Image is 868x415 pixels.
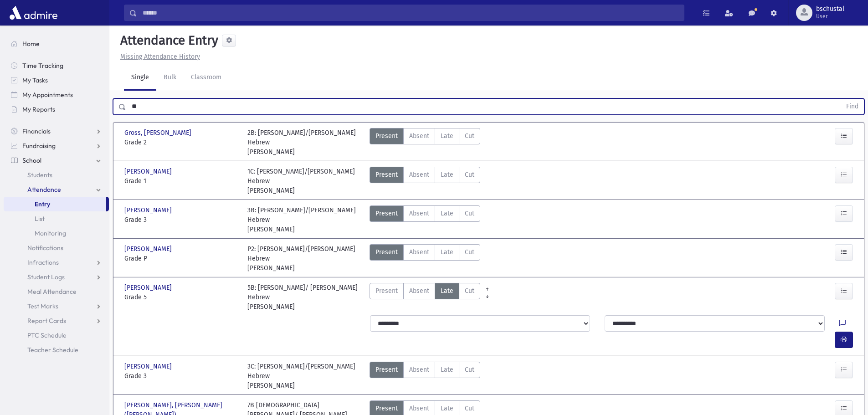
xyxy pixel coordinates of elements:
[375,170,398,179] span: Present
[35,200,50,208] span: Entry
[4,241,109,255] a: Notifications
[27,287,77,296] span: Meal Attendance
[27,185,61,194] span: Attendance
[22,61,63,70] span: Time Tracking
[117,53,200,61] a: Missing Attendance History
[124,292,238,302] span: Grade 5
[22,142,56,150] span: Fundraising
[4,102,109,117] a: My Reports
[124,205,174,215] span: [PERSON_NAME]
[124,65,156,91] a: Single
[22,105,55,113] span: My Reports
[370,244,480,273] div: AttTypes
[841,99,864,114] button: Find
[370,283,480,312] div: AttTypes
[4,153,109,168] a: School
[27,302,58,310] span: Test Marks
[22,40,40,48] span: Home
[4,313,109,328] a: Report Cards
[375,209,398,218] span: Present
[120,53,200,61] u: Missing Attendance History
[4,255,109,270] a: Infractions
[27,171,52,179] span: Students
[441,209,453,218] span: Late
[4,299,109,313] a: Test Marks
[441,170,453,179] span: Late
[27,346,78,354] span: Teacher Schedule
[4,328,109,343] a: PTC Schedule
[4,58,109,73] a: Time Tracking
[816,13,844,20] span: User
[124,254,238,263] span: Grade P
[375,404,398,413] span: Present
[27,331,67,339] span: PTC Schedule
[4,73,109,87] a: My Tasks
[465,247,474,257] span: Cut
[465,286,474,296] span: Cut
[22,91,73,99] span: My Appointments
[465,365,474,374] span: Cut
[4,284,109,299] a: Meal Attendance
[370,362,480,390] div: AttTypes
[4,168,109,182] a: Students
[137,5,684,21] input: Search
[4,197,106,211] a: Entry
[124,371,238,381] span: Grade 3
[441,131,453,141] span: Late
[247,128,361,157] div: 2B: [PERSON_NAME]/[PERSON_NAME] Hebrew [PERSON_NAME]
[441,365,453,374] span: Late
[4,138,109,153] a: Fundraising
[124,362,174,371] span: [PERSON_NAME]
[816,5,844,13] span: bschustal
[409,209,429,218] span: Absent
[35,215,45,223] span: List
[156,65,184,91] a: Bulk
[124,167,174,176] span: [PERSON_NAME]
[375,286,398,296] span: Present
[22,156,41,164] span: School
[22,76,48,84] span: My Tasks
[4,226,109,241] a: Monitoring
[370,205,480,234] div: AttTypes
[124,283,174,292] span: [PERSON_NAME]
[247,167,361,195] div: 1C: [PERSON_NAME]/[PERSON_NAME] Hebrew [PERSON_NAME]
[4,343,109,357] a: Teacher Schedule
[465,131,474,141] span: Cut
[409,286,429,296] span: Absent
[124,138,238,147] span: Grade 2
[247,244,361,273] div: P2: [PERSON_NAME]/[PERSON_NAME] Hebrew [PERSON_NAME]
[124,128,193,138] span: Gross, [PERSON_NAME]
[4,270,109,284] a: Student Logs
[375,247,398,257] span: Present
[375,131,398,141] span: Present
[27,273,65,281] span: Student Logs
[465,170,474,179] span: Cut
[27,258,59,266] span: Infractions
[247,362,361,390] div: 3C: [PERSON_NAME]/[PERSON_NAME] Hebrew [PERSON_NAME]
[117,33,218,48] h5: Attendance Entry
[370,128,480,157] div: AttTypes
[247,283,361,312] div: 5B: [PERSON_NAME]/ [PERSON_NAME] Hebrew [PERSON_NAME]
[375,365,398,374] span: Present
[27,317,66,325] span: Report Cards
[441,286,453,296] span: Late
[124,176,238,186] span: Grade 1
[441,247,453,257] span: Late
[27,244,63,252] span: Notifications
[4,211,109,226] a: List
[247,205,361,234] div: 3B: [PERSON_NAME]/[PERSON_NAME] Hebrew [PERSON_NAME]
[4,124,109,138] a: Financials
[409,365,429,374] span: Absent
[4,182,109,197] a: Attendance
[4,87,109,102] a: My Appointments
[124,244,174,254] span: [PERSON_NAME]
[409,247,429,257] span: Absent
[4,36,109,51] a: Home
[7,4,60,22] img: AdmirePro
[465,209,474,218] span: Cut
[409,170,429,179] span: Absent
[35,229,66,237] span: Monitoring
[124,215,238,225] span: Grade 3
[409,404,429,413] span: Absent
[409,131,429,141] span: Absent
